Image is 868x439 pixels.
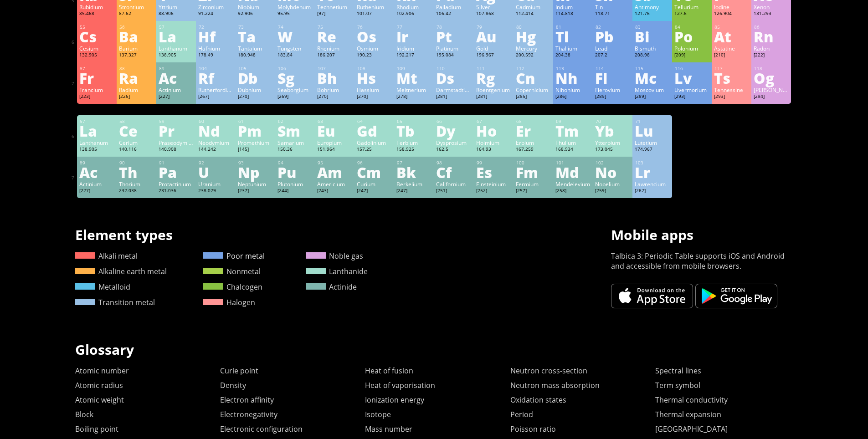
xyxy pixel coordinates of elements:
[655,424,728,434] a: [GEOGRAPHIC_DATA]
[277,45,301,52] ya-tr-span: Tungsten
[675,24,709,30] div: 84
[595,26,614,47] ya-tr-span: Pb
[238,26,256,47] ya-tr-span: Ta
[159,162,177,183] ya-tr-span: Pa
[516,45,537,52] ya-tr-span: Mercury
[329,266,368,276] ya-tr-span: Lanthanide
[635,66,670,71] div: 115
[357,10,392,18] div: 101.07
[79,180,102,188] ya-tr-span: Actinium
[436,67,454,88] ya-tr-span: Ds
[317,45,339,52] ya-tr-span: Rhenium
[79,26,97,47] ya-tr-span: Cs
[277,3,311,10] ya-tr-span: Molybdenum
[477,66,511,71] div: 111
[98,282,130,292] ya-tr-span: Metalloid
[277,120,300,141] ya-tr-span: Sm
[277,180,303,188] ya-tr-span: Plutonium
[317,67,337,88] ya-tr-span: Bh
[159,24,194,30] div: 57
[396,52,431,59] div: 192.217
[75,424,118,434] ya-tr-span: Boiling point
[357,45,378,52] ya-tr-span: Osmium
[555,120,579,141] ya-tr-span: Tm
[365,395,424,405] ya-tr-span: Ionization energy
[119,86,138,93] ya-tr-span: Radium
[436,139,467,146] ya-tr-span: Dysprosium
[238,24,273,30] div: 73
[396,3,419,10] ya-tr-span: Rhodium
[436,86,473,93] ya-tr-span: Darmstadtium
[397,66,431,71] div: 109
[238,3,259,10] ya-tr-span: Niobium
[476,45,488,52] ya-tr-span: Gold
[555,162,579,183] ya-tr-span: Md
[674,86,707,93] ya-tr-span: Livermorium
[655,409,721,419] a: Thermal expansion
[555,52,591,59] div: 204.38
[655,395,728,405] ya-tr-span: Thermal conductivity
[516,3,540,10] ya-tr-span: Cadmium
[365,424,412,434] ya-tr-span: Mass number
[510,380,600,390] a: Neutron mass absorption
[516,52,551,59] div: 200.592
[226,297,255,307] ya-tr-span: Halogen
[516,120,531,141] ya-tr-span: Er
[365,380,435,390] a: Heat of vaporisation
[306,251,363,261] a: Noble gas
[516,10,551,18] div: 112.414
[655,380,700,390] a: Term symbol
[198,3,224,10] ya-tr-span: Zirconium
[674,52,709,59] div: [209]
[119,26,138,47] ya-tr-span: Ba
[396,180,422,188] ya-tr-span: Berkelium
[203,251,265,261] a: Poor metal
[516,86,548,93] ya-tr-span: Copernicium
[595,86,620,93] ya-tr-span: Flerovium
[476,139,499,146] ya-tr-span: Holmium
[754,24,789,30] div: 86
[119,120,138,141] ya-tr-span: Ce
[238,45,262,52] ya-tr-span: Tantalum
[238,180,266,188] ya-tr-span: Neptunium
[203,266,261,276] a: Nonmetal
[306,266,368,276] a: Lanthanide
[278,24,313,30] div: 74
[306,282,357,292] a: Actinide
[510,395,566,405] a: Oxidation states
[655,366,701,376] a: Spectral lines
[203,297,255,307] a: Halogen
[198,26,216,47] ya-tr-span: Hf
[79,67,94,88] ya-tr-span: Fr
[510,409,533,419] a: Period
[238,10,273,18] div: 92.906
[635,52,670,59] div: 208.98
[75,225,173,244] ya-tr-span: Element types
[317,162,342,183] ya-tr-span: Am
[635,86,664,93] ya-tr-span: Moscovium
[635,180,666,188] ya-tr-span: Lawrencium
[674,3,699,10] ya-tr-span: Tellurium
[220,366,258,376] ya-tr-span: Curie point
[75,282,130,292] a: Metalloid
[516,66,551,71] div: 112
[98,297,155,307] ya-tr-span: Transition metal
[75,380,123,390] ya-tr-span: Atomic radius
[556,24,591,30] div: 81
[635,45,656,52] ya-tr-span: Bismuth
[436,45,458,52] ya-tr-span: Platinum
[317,180,345,188] ya-tr-span: Americium
[365,409,391,419] a: Isotope
[79,86,103,93] ya-tr-span: Francium
[159,66,194,71] div: 89
[635,67,657,88] ya-tr-span: Mc
[595,139,620,146] ya-tr-span: Ytterbium
[396,139,418,146] ya-tr-span: Terbium
[75,251,138,261] a: Alkali metal
[754,52,789,59] div: [222]
[75,366,129,376] ya-tr-span: Atomic number
[238,86,261,93] ya-tr-span: Dubnium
